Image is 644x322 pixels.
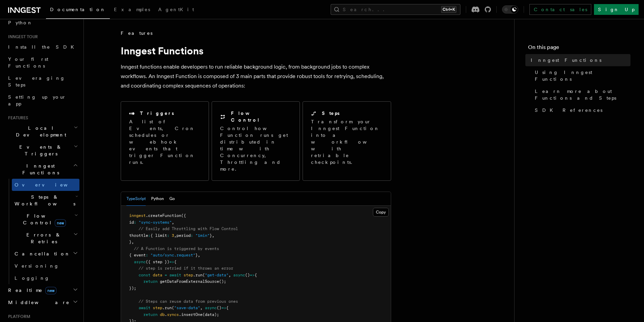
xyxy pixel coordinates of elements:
a: Using Inngest Functions [532,66,630,85]
span: }); [129,286,136,291]
div: Inngest Functions [5,179,79,284]
span: // step is retried if it throws an error [139,266,233,271]
span: async [233,273,245,277]
h1: Inngest Functions [121,45,391,57]
span: : [167,233,169,238]
span: Inngest tour [5,34,38,40]
span: , [172,220,174,225]
span: Realtime [5,287,56,294]
span: Local Development [5,125,74,138]
span: await [139,305,150,310]
span: new [45,287,56,294]
button: Local Development [5,122,79,141]
button: Toggle dark mode [502,5,518,14]
a: SDK References [532,104,630,116]
span: { event [129,253,146,257]
span: Your first Functions [8,56,48,69]
kbd: Ctrl+K [441,6,456,13]
span: () [217,305,221,310]
span: , [132,240,134,244]
span: Using Inngest Functions [535,69,630,82]
h2: Flow Control [231,110,291,123]
span: "auto/sync.request" [150,253,195,257]
span: period [176,233,191,238]
button: Errors & Retries [12,229,79,248]
span: // A Function is triggered by events [134,246,219,251]
a: Leveraging Steps [5,72,79,91]
span: : [134,220,136,225]
span: return [143,312,158,317]
span: // Easily add Throttling with Flow Control [139,226,238,231]
span: .run [162,305,172,310]
button: Go [169,192,175,206]
span: .insertOne [179,312,202,317]
span: db [160,312,165,317]
a: Logging [12,272,79,284]
span: : [148,233,150,238]
span: return [143,279,158,284]
h4: On this page [528,43,630,54]
span: Overview [15,182,84,188]
span: Examples [114,7,150,12]
span: ( [202,273,205,277]
span: await [169,273,181,277]
p: Transform your Inngest Function into a workflow with retriable checkpoints. [311,118,383,166]
span: .createFunction [146,213,181,218]
span: } [129,240,132,244]
button: Python [151,192,164,206]
span: "sync-systems" [139,220,172,225]
span: . [165,312,167,317]
span: Inngest Functions [531,57,601,64]
span: getDataFromExternalSource [160,279,219,284]
button: Search...Ctrl+K [331,4,460,15]
span: Documentation [50,7,106,12]
span: Steps & Workflows [12,194,75,207]
span: => [250,273,255,277]
span: Errors & Retries [12,231,73,245]
span: Install the SDK [8,44,78,50]
span: => [169,259,174,264]
span: const [139,273,150,277]
span: Inngest Functions [5,163,73,176]
span: { limit [150,233,167,238]
a: Setting up your app [5,91,79,110]
span: step [184,273,193,277]
span: => [221,305,226,310]
span: Events & Triggers [5,144,74,157]
span: : [191,233,193,238]
span: Middleware [5,299,70,306]
span: () [245,273,250,277]
h2: Triggers [140,110,174,117]
span: , [198,253,200,257]
span: , [212,233,214,238]
span: id [129,220,134,225]
span: } [210,233,212,238]
a: Your first Functions [5,53,79,72]
span: Versioning [15,263,59,269]
a: Flow ControlControl how Function runs get distributed in time with Concurrency, Throttling and more. [212,101,300,181]
span: , [200,305,202,310]
a: AgentKit [154,2,198,18]
span: Features [5,115,28,121]
span: async [134,259,146,264]
span: syncs [167,312,179,317]
a: Install the SDK [5,41,79,53]
span: Python [8,20,33,25]
p: Inngest functions enable developers to run reliable background logic, from background jobs to com... [121,62,391,91]
span: Logging [15,275,50,281]
span: .run [193,273,202,277]
span: AgentKit [158,7,194,12]
p: A list of Events, Cron schedules or webhook events that trigger Function runs. [129,118,200,166]
h2: Steps [322,110,340,117]
span: 3 [172,233,174,238]
span: , [174,233,176,238]
span: Features [121,30,152,36]
button: Realtimenew [5,284,79,296]
button: TypeScript [126,192,146,206]
p: Control how Function runs get distributed in time with Concurrency, Throttling and more. [220,125,291,172]
span: = [165,273,167,277]
button: Flow Controlnew [12,210,79,229]
button: Middleware [5,296,79,308]
span: Setting up your app [8,94,66,106]
span: (); [219,279,226,284]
